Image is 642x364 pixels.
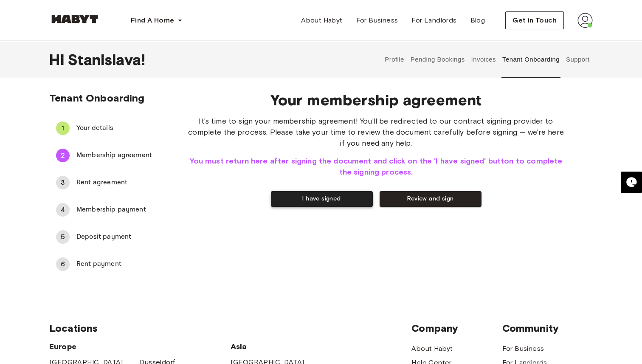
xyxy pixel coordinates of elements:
span: It's time to sign your membership agreement! You'll be redirected to our contract signing provide... [186,116,566,149]
span: About Habyt [301,15,342,25]
span: Rent agreement [76,178,152,188]
button: Profile [384,41,405,78]
div: user profile tabs [382,41,593,78]
span: Your details [76,123,152,133]
span: Asia [231,341,321,352]
span: Get in Touch [512,15,557,25]
span: Membership agreement [76,150,152,161]
img: avatar [577,13,593,28]
a: About Habyt [294,12,349,29]
button: Invoices [470,41,497,78]
div: 4Membership payment [49,200,159,220]
img: Habyt [49,15,100,23]
span: Your membership agreement [186,91,566,109]
a: Blog [464,12,492,29]
span: Company [411,322,502,335]
div: 3 [56,176,70,189]
span: Europe [49,341,231,352]
button: Review and sign [380,191,481,207]
span: For Landlords [411,15,456,25]
span: Rent payment [76,259,152,269]
a: About Habyt [411,344,453,354]
div: 2Membership agreement [49,145,159,166]
span: Tenant Onboarding [49,92,145,104]
span: Community [502,322,593,335]
div: 5 [56,230,70,244]
div: 4 [56,203,70,217]
div: 6Rent payment [49,254,159,274]
div: 2 [56,149,70,162]
button: Support [565,41,591,78]
span: You must return here after signing the document and click on the 'I have signed' button to comple... [186,155,566,178]
span: Blog [470,15,485,25]
span: Membership payment [76,205,152,215]
a: For Landlords [405,12,463,29]
button: Find A Home [124,12,189,29]
span: Locations [49,322,411,335]
span: Find A Home [131,15,174,25]
div: 6 [56,257,70,271]
div: 1Your details [49,118,159,138]
button: Pending Bookings [409,41,466,78]
span: Stanislava ! [68,51,145,68]
button: Get in Touch [505,11,564,29]
span: For Business [356,15,398,25]
span: Hi [49,51,68,68]
a: For Business [502,344,544,354]
button: Tenant Onboarding [501,41,561,78]
button: I have signed [271,191,373,207]
div: 5Deposit payment [49,227,159,247]
div: 3Rent agreement [49,172,159,193]
span: Deposit payment [76,232,152,242]
div: 1 [56,121,70,135]
a: For Business [349,12,405,29]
